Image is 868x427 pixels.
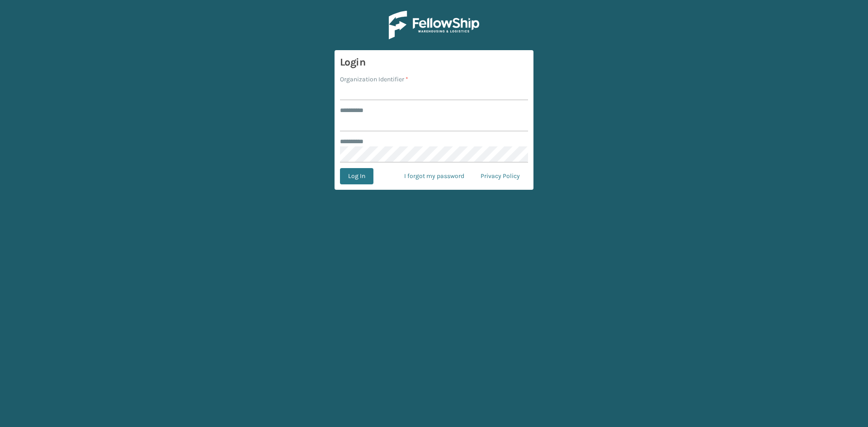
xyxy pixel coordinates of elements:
[396,168,472,184] a: I forgot my password
[472,168,528,184] a: Privacy Policy
[340,75,408,84] label: Organization Identifier
[340,56,528,69] h3: Login
[340,168,373,184] button: Log In
[389,11,479,39] img: Logo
